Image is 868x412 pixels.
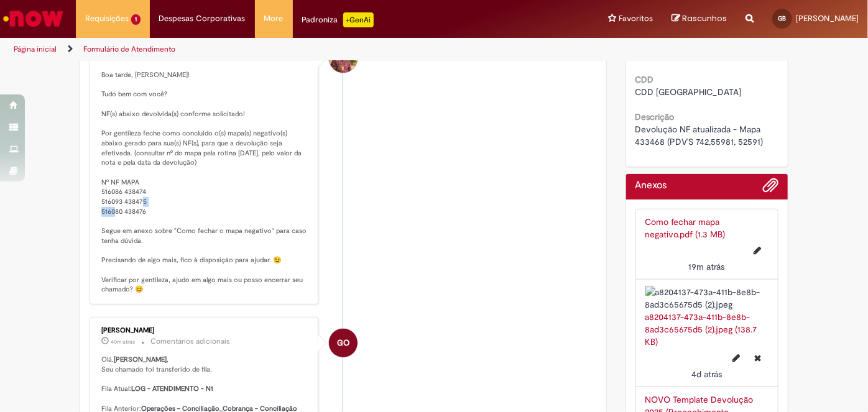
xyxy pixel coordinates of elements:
[725,348,747,368] button: Editar nome de arquivo a8204137-473a-411b-8e8b-8ad3c65675d5 (2).jpeg
[150,336,230,347] small: Comentários adicionais
[329,329,358,357] div: Gustavo Oliveira
[635,124,764,147] span: Devolução NF atualizada - Mapa 433468 (PDV'S 742,55981, 52591)
[9,38,570,61] ul: Trilhas de página
[635,111,675,122] b: Descrição
[691,369,722,380] time: 26/09/2025 09:56:32
[1,6,65,31] img: ServiceNow
[111,53,134,61] span: 19m atrás
[645,311,757,347] a: a8204137-473a-411b-8e8b-8ad3c65675d5 (2).jpeg (138.7 KB)
[83,44,175,54] a: Formulário de Atendimento
[111,338,135,346] span: 40m atrás
[635,86,742,98] span: CDD [GEOGRAPHIC_DATA]
[635,74,654,85] b: CDD
[101,327,308,334] div: [PERSON_NAME]
[302,12,374,27] div: Padroniza
[746,240,769,260] button: Editar nome de arquivo Como fechar mapa negativo.pdf
[762,177,778,199] button: Adicionar anexos
[131,384,213,393] b: LOG - ATENDIMENTO - N1
[747,348,769,368] button: Excluir a8204137-473a-411b-8e8b-8ad3c65675d5 (2).jpeg
[14,44,57,54] a: Página inicial
[645,286,769,311] img: a8204137-473a-411b-8e8b-8ad3c65675d5 (2).jpeg
[796,13,859,24] span: [PERSON_NAME]
[159,12,246,25] span: Despesas Corporativas
[131,14,141,25] span: 1
[264,12,284,25] span: More
[778,14,787,22] span: GB
[635,180,667,191] h2: Anexos
[85,12,129,25] span: Requisições
[111,338,135,346] time: 29/09/2025 13:36:20
[691,369,722,380] span: 4d atrás
[619,12,653,25] span: Favoritos
[111,53,134,61] time: 29/09/2025 13:57:29
[337,328,349,358] span: GO
[101,70,308,295] p: Boa tarde, [PERSON_NAME]! Tudo bem com você? NF(s) abaixo devolvida(s) conforme solicitado! Por g...
[689,261,725,272] span: 19m atrás
[682,12,727,24] span: Rascunhos
[645,216,726,240] a: Como fechar mapa negativo.pdf (1.3 MB)
[343,12,374,27] p: +GenAi
[672,13,727,25] a: Rascunhos
[114,355,167,364] b: [PERSON_NAME]
[689,261,725,272] time: 29/09/2025 13:57:44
